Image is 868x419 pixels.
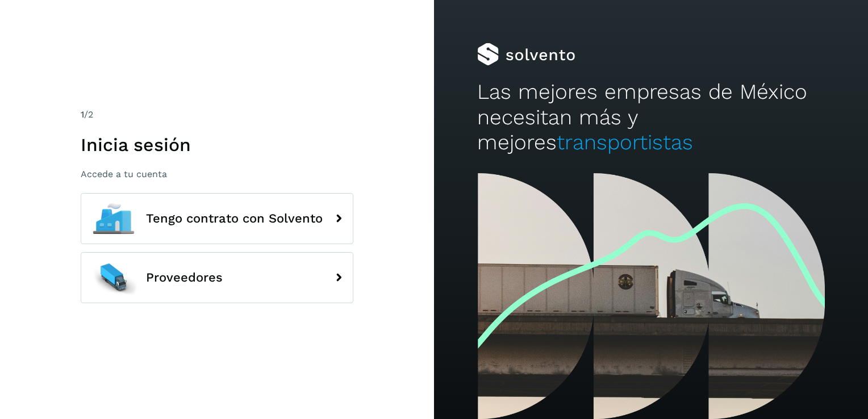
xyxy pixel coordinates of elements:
p: Accede a tu cuenta [81,169,353,179]
button: Tengo contrato con Solvento [81,193,353,244]
span: Proveedores [146,271,223,284]
span: Tengo contrato con Solvento [146,212,323,225]
h2: Las mejores empresas de México necesitan más y mejores [477,79,824,155]
div: /2 [81,108,353,121]
button: Proveedores [81,252,353,303]
span: 1 [81,109,84,120]
h1: Inicia sesión [81,134,353,156]
span: transportistas [557,130,693,154]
